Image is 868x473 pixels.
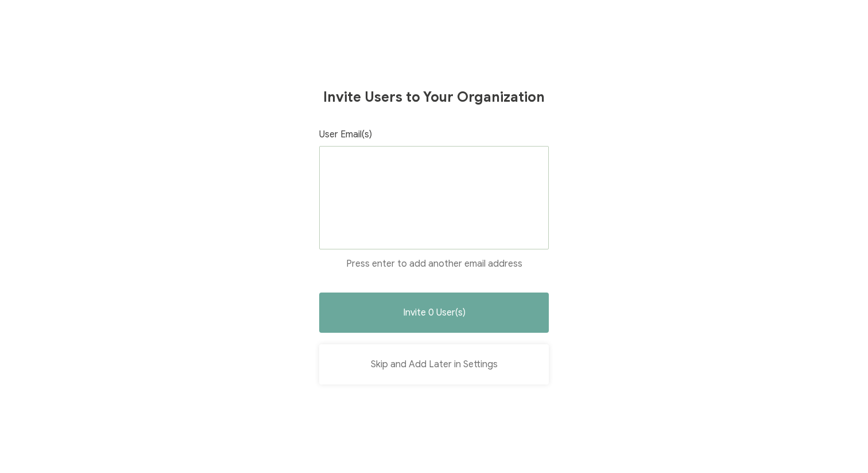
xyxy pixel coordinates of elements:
span: Press enter to add another email address [346,258,522,270]
h1: Invite Users to Your Organization [323,89,545,106]
iframe: Chat Widget [811,418,868,473]
button: Skip and Add Later in Settings [319,344,549,384]
span: Invite 0 User(s) [403,308,466,317]
button: Invite 0 User(s) [319,293,549,333]
span: User Email(s) [319,129,372,140]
